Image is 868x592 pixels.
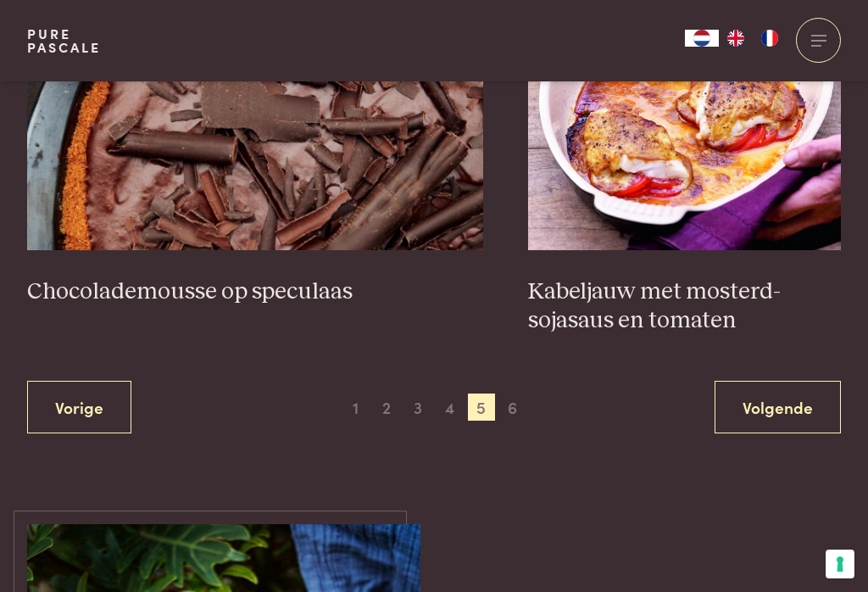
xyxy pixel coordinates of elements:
a: Volgende [715,381,841,434]
a: FR [753,30,787,47]
a: PurePascale [27,27,101,54]
h3: Chocolademousse op speculaas [27,277,483,307]
span: 3 [404,394,431,421]
span: 5 [468,394,495,421]
h3: Kabeljauw met mosterd-sojasaus en tomaten [528,277,841,336]
a: EN [719,30,753,47]
span: 6 [499,394,526,421]
button: Uw voorkeuren voor toestemming voor trackingtechnologieën [826,550,854,578]
div: Language [685,30,719,47]
ul: Language list [719,30,787,47]
aside: Language selected: Nederlands [685,30,787,47]
span: 4 [437,394,464,421]
span: 1 [342,394,369,421]
a: NL [685,30,719,47]
span: 2 [373,394,400,421]
a: Vorige [27,381,131,434]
